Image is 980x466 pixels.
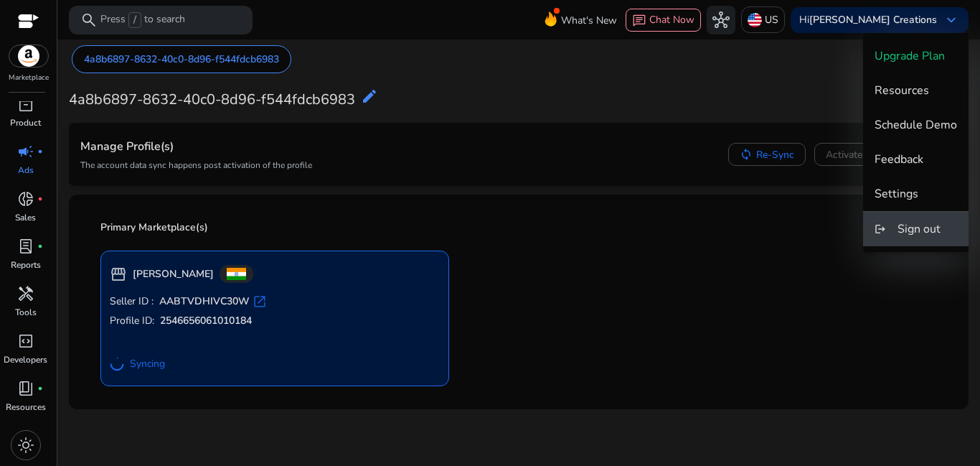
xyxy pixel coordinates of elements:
mat-icon: logout [875,220,886,238]
span: Schedule Demo [875,117,957,133]
span: Settings [875,186,918,202]
span: Feedback [875,152,923,167]
span: Sign out [897,221,941,237]
span: Upgrade Plan [875,48,945,64]
span: Resources [875,83,929,98]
